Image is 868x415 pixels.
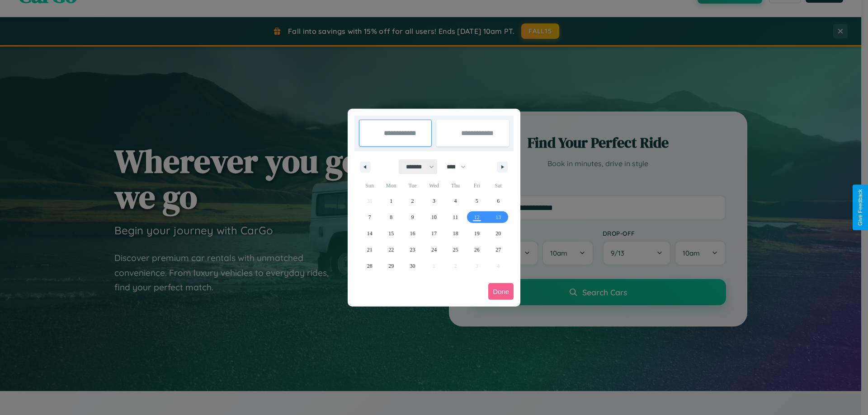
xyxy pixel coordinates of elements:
button: 29 [380,258,401,274]
button: 30 [402,258,423,274]
button: 11 [445,209,466,225]
span: Sat [488,178,509,193]
span: 22 [388,242,394,258]
span: Mon [380,178,401,193]
span: 21 [367,242,373,258]
span: 8 [390,209,392,225]
button: 23 [402,242,423,258]
span: 24 [431,242,437,258]
button: 7 [359,209,380,225]
span: 28 [367,258,373,274]
button: Done [488,283,514,300]
button: 15 [380,225,401,242]
span: 7 [368,209,371,225]
button: 28 [359,258,380,274]
span: Thu [445,178,466,193]
button: 21 [359,242,380,258]
span: Wed [423,178,444,193]
button: 2 [402,193,423,209]
span: 10 [431,209,437,225]
button: 18 [445,225,466,242]
span: 18 [453,225,458,242]
button: 6 [488,193,509,209]
span: 26 [474,242,480,258]
span: 17 [431,225,437,242]
button: 20 [488,225,509,242]
span: 6 [497,193,500,209]
button: 25 [445,242,466,258]
span: 12 [474,209,480,225]
button: 4 [445,193,466,209]
button: 26 [466,242,487,258]
span: 1 [390,193,392,209]
span: 5 [476,193,478,209]
span: 13 [495,209,501,225]
button: 19 [466,225,487,242]
span: 30 [410,258,415,274]
button: 17 [423,225,444,242]
span: 23 [410,242,415,258]
span: 11 [453,209,458,225]
button: 27 [488,242,509,258]
span: 25 [453,242,458,258]
button: 12 [466,209,487,225]
button: 8 [380,209,401,225]
span: Tue [402,178,423,193]
button: 14 [359,225,380,242]
span: 4 [454,193,457,209]
button: 10 [423,209,444,225]
span: 27 [495,242,501,258]
button: 3 [423,193,444,209]
button: 13 [488,209,509,225]
button: 24 [423,242,444,258]
span: 15 [388,225,394,242]
span: 19 [474,225,480,242]
span: 29 [388,258,394,274]
span: Fri [466,178,487,193]
span: 2 [411,193,414,209]
span: 3 [433,193,435,209]
div: Give Feedback [857,189,863,226]
button: 5 [466,193,487,209]
button: 9 [402,209,423,225]
button: 1 [380,193,401,209]
button: 16 [402,225,423,242]
span: 16 [410,225,415,242]
span: 14 [367,225,373,242]
span: Sun [359,178,380,193]
span: 9 [411,209,414,225]
span: 20 [495,225,501,242]
button: 22 [380,242,401,258]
